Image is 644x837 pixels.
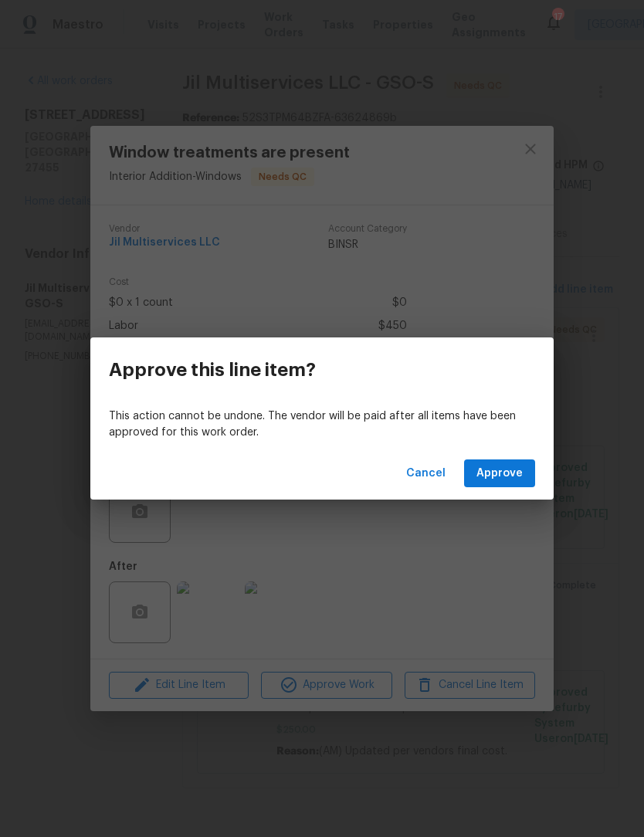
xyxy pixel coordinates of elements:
[400,459,452,488] button: Cancel
[476,464,523,483] span: Approve
[406,464,446,483] span: Cancel
[109,359,316,381] h3: Approve this line item?
[109,408,535,441] p: This action cannot be undone. The vendor will be paid after all items have been approved for this...
[464,459,535,488] button: Approve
